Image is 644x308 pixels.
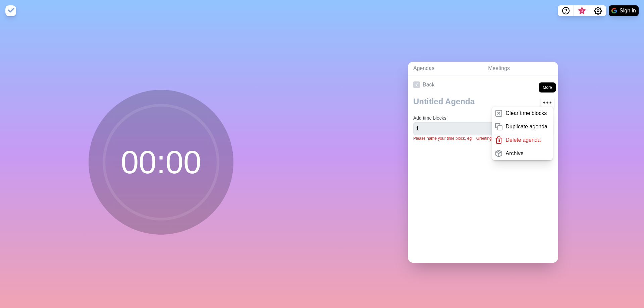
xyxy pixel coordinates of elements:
[574,5,590,16] button: What’s new
[505,149,523,158] p: Archive
[505,109,547,117] p: Clear time blocks
[505,136,540,144] p: Delete agenda
[408,75,558,94] a: Back
[590,5,606,16] button: Settings
[483,62,558,75] a: Meetings
[5,5,16,16] img: timeblocks logo
[609,5,639,16] button: Sign in
[413,115,446,121] label: Add time blocks
[579,8,585,14] span: 3
[408,62,483,75] a: Agendas
[505,123,547,131] p: Duplicate agenda
[611,8,617,13] img: google logo
[558,5,574,16] button: Help
[413,135,553,141] p: Please name your time block, eg = Greeting
[541,96,554,109] button: More
[413,122,515,135] input: Name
